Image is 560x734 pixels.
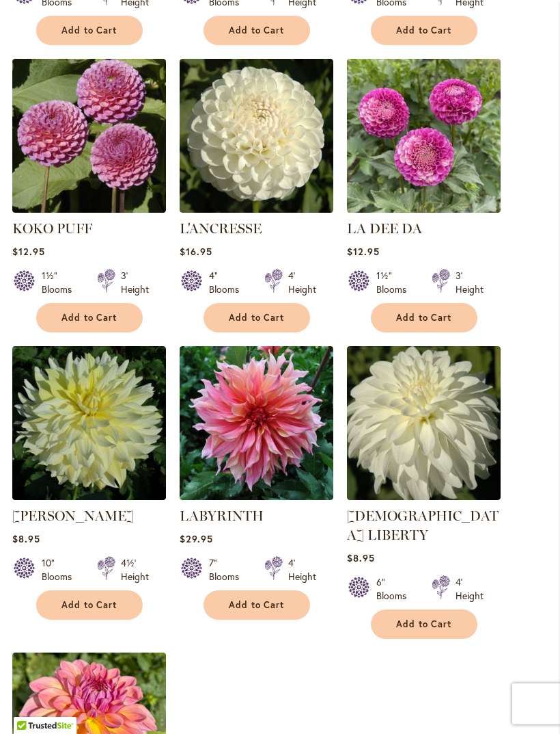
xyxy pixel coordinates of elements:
[396,312,452,324] span: Add to Cart
[36,590,143,620] button: Add to Cart
[180,508,264,524] a: LABYRINTH
[61,599,117,611] span: Add to Cart
[288,556,316,584] div: 4' Height
[180,532,213,545] span: $29.95
[12,490,166,503] a: La Luna
[12,508,134,524] a: [PERSON_NAME]
[12,245,45,258] span: $12.95
[347,490,501,503] a: LADY LIBERTY
[229,312,285,324] span: Add to Cart
[347,245,380,258] span: $12.95
[347,551,375,564] span: $8.95
[204,16,310,45] button: Add to Cart
[180,220,262,237] a: L'ANCRESSE
[209,556,248,584] div: 7" Blooms
[347,220,422,237] a: LA DEE DA
[121,556,149,584] div: 4½' Height
[229,599,285,611] span: Add to Cart
[12,532,40,545] span: $8.95
[204,303,310,332] button: Add to Cart
[12,346,166,500] img: La Luna
[347,508,499,543] a: [DEMOGRAPHIC_DATA] LIBERTY
[376,269,415,296] div: 1½" Blooms
[347,346,501,500] img: LADY LIBERTY
[42,556,81,584] div: 10" Blooms
[36,16,143,45] button: Add to Cart
[12,202,166,215] a: KOKO PUFF
[371,303,477,332] button: Add to Cart
[42,269,81,296] div: 1½" Blooms
[396,618,452,630] span: Add to Cart
[371,16,477,45] button: Add to Cart
[371,610,477,639] button: Add to Cart
[180,490,333,503] a: Labyrinth
[347,59,501,213] img: La Dee Da
[180,59,333,213] img: L'ANCRESSE
[61,25,117,36] span: Add to Cart
[229,25,285,36] span: Add to Cart
[12,59,166,213] img: KOKO PUFF
[180,346,333,500] img: Labyrinth
[456,269,484,296] div: 3' Height
[376,575,415,603] div: 6" Blooms
[61,312,117,324] span: Add to Cart
[456,575,484,603] div: 4' Height
[396,25,452,36] span: Add to Cart
[209,269,248,296] div: 4" Blooms
[347,202,501,215] a: La Dee Da
[288,269,316,296] div: 4' Height
[10,685,48,724] iframe: Launch Accessibility Center
[12,220,92,237] a: KOKO PUFF
[121,269,149,296] div: 3' Height
[180,202,333,215] a: L'ANCRESSE
[36,303,143,332] button: Add to Cart
[180,245,212,258] span: $16.95
[204,590,310,620] button: Add to Cart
